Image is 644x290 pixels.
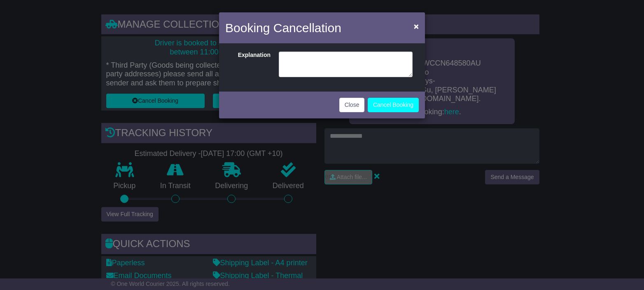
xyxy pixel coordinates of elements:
button: Cancel Booking [368,98,419,112]
label: Explanation [227,52,275,75]
span: × [414,21,419,31]
button: Close [410,18,423,35]
button: Close [339,98,365,112]
h4: Booking Cancellation [225,19,341,37]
